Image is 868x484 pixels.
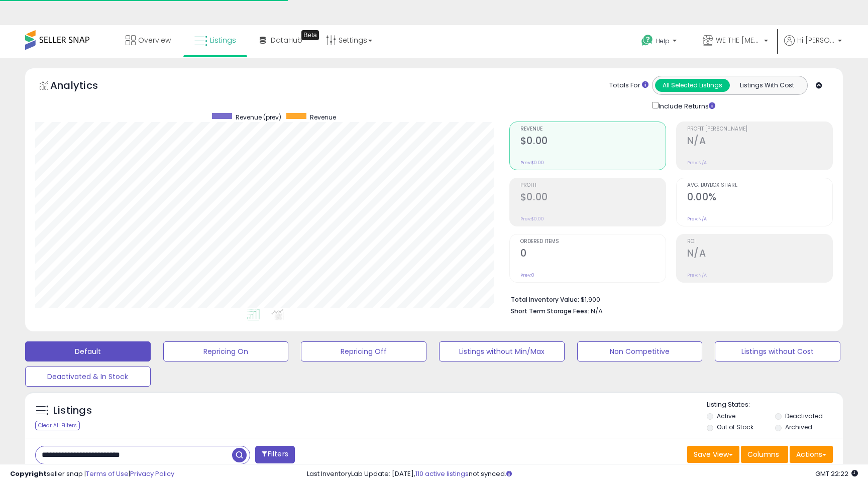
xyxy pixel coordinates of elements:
div: seller snap | | [10,469,174,479]
div: Last InventoryLab Update: [DATE], not synced. [307,469,858,479]
div: Include Returns [644,100,727,111]
label: Archived [785,423,812,431]
label: Out of Stock [717,423,753,431]
span: Revenue [520,127,666,132]
b: Short Term Storage Fees: [511,307,589,315]
button: Listings without Min/Max [439,341,565,361]
a: Hi [PERSON_NAME] [784,35,842,58]
b: Total Inventory Value: [511,295,579,304]
span: Listings [210,35,236,45]
h2: N/A [687,248,832,261]
button: All Selected Listings [655,79,730,92]
a: 110 active listings [415,469,469,478]
div: Clear All Filters [35,421,80,430]
button: Listings without Cost [715,341,840,361]
strong: Copyright [10,469,47,478]
button: Repricing On [163,341,289,361]
a: WE THE [MEDICAL_DATA] [695,25,776,58]
small: Prev: $0.00 [520,160,544,166]
span: Avg. Buybox Share [687,183,832,188]
p: Listing States: [707,400,842,410]
h2: $0.00 [520,191,666,205]
span: Overview [138,35,171,45]
label: Active [717,412,735,420]
span: Profit [520,183,666,188]
small: Prev: N/A [687,160,707,166]
h2: N/A [687,135,832,149]
h2: 0.00% [687,191,832,205]
span: 2025-09-10 22:22 GMT [815,469,858,478]
button: Deactivated & In Stock [25,367,151,387]
span: N/A [591,306,603,316]
small: Prev: N/A [687,216,707,222]
h5: Analytics [50,78,118,95]
a: Terms of Use [86,469,129,478]
span: Hi [PERSON_NAME] [797,35,835,45]
i: Get Help [641,34,654,47]
span: WE THE [MEDICAL_DATA] [716,35,761,45]
span: Profit [PERSON_NAME] [687,127,832,132]
button: Columns [741,446,788,463]
span: Ordered Items [520,239,666,245]
button: Non Competitive [577,341,703,361]
span: ROI [687,239,832,245]
button: Actions [790,446,833,463]
span: Revenue (prev) [236,113,281,122]
button: Save View [687,446,739,463]
h5: Listings [53,404,92,418]
a: Overview [118,25,178,55]
small: Prev: N/A [687,272,707,278]
h2: $0.00 [520,135,666,149]
li: $1,900 [511,293,825,305]
a: Settings [318,25,380,55]
button: Repricing Off [301,341,426,361]
h2: 0 [520,248,666,261]
button: Listings With Cost [729,79,804,92]
span: Columns [747,449,779,459]
a: Help [633,27,687,58]
span: Help [656,37,670,45]
a: Privacy Policy [130,469,174,478]
button: Filters [255,446,294,463]
a: Listings [187,25,244,55]
div: Totals For [609,81,648,90]
small: Prev: $0.00 [520,216,544,222]
span: DataHub [271,35,302,45]
a: DataHub [252,25,310,55]
div: Tooltip anchor [301,30,319,40]
span: Revenue [310,113,336,122]
button: Default [25,341,151,361]
small: Prev: 0 [520,272,534,278]
label: Deactivated [785,412,823,420]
